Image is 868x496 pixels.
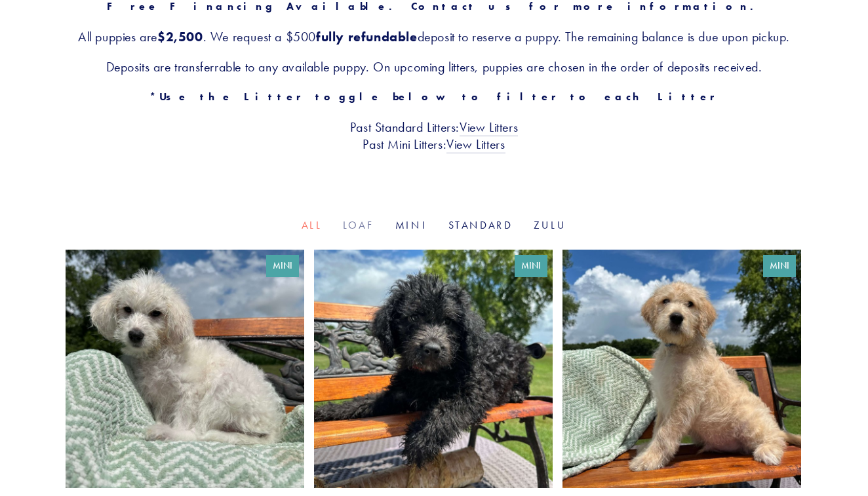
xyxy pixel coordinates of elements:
[446,136,505,153] a: View Litters
[343,219,374,231] a: Loaf
[66,28,802,45] h3: All puppies are . We request a $500 deposit to reserve a puppy. The remaining balance is due upon...
[157,29,203,45] strong: $2,500
[448,219,513,231] a: Standard
[316,29,418,45] strong: fully refundable
[460,119,518,136] a: View Litters
[534,219,566,231] a: Zulu
[149,90,718,103] strong: *Use the Litter toggle below to filter to each Litter
[66,58,802,75] h3: Deposits are transferrable to any available puppy. On upcoming litters, puppies are chosen in the...
[66,119,802,153] h3: Past Standard Litters: Past Mini Litters:
[395,219,427,231] a: Mini
[302,219,322,231] a: All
